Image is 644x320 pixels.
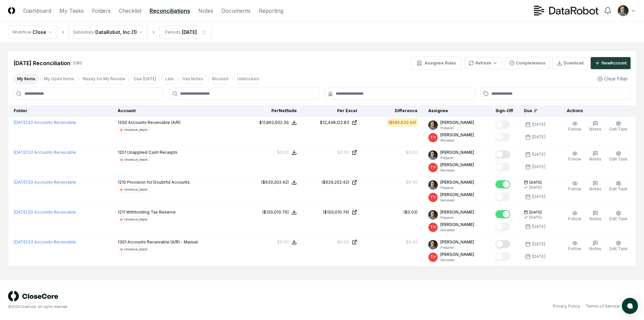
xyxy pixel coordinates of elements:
th: Assignee [423,105,490,117]
div: revenue_team [124,157,148,162]
span: Notes [589,246,601,251]
div: [DATE] [532,194,545,200]
button: My Items [13,74,39,84]
a: Terms of Service [586,303,620,309]
button: Mark complete [495,193,510,201]
th: Folder [8,105,113,117]
div: Due [524,108,551,114]
span: [DATE] : [14,239,28,244]
div: Actions [561,108,631,114]
button: Mark complete [495,150,510,158]
a: Checklist [119,7,142,15]
button: Follow [567,120,583,134]
button: Mark complete [495,253,510,261]
button: Refresh [464,57,502,69]
div: revenue_team [124,247,148,252]
div: $0.00 [406,149,418,155]
div: [DATE] [529,185,542,190]
p: [PERSON_NAME] [440,132,474,138]
div: [DATE] Reconciliation [13,59,70,67]
button: Mark complete [495,180,510,188]
a: $12,448,122.83 [308,120,357,126]
a: [DATE]:02 Accounts Receivable [14,180,76,185]
img: DataRobot logo [534,6,598,15]
button: Mark complete [495,121,510,129]
p: Preparer [440,245,474,250]
nav: breadcrumb [8,26,212,39]
div: $0.00 [277,149,289,155]
button: Notes [588,179,603,193]
span: Notes [589,156,601,162]
button: Periods[DATE] [159,26,212,39]
div: Subsidiary [73,29,94,35]
p: Preparer [440,155,474,161]
a: Notes [198,7,213,15]
span: Withholding Tax Reserve [126,210,176,215]
p: Preparer [440,185,474,190]
button: Edit Task [608,209,629,223]
div: revenue_team [124,217,148,222]
div: $0.00 [337,239,349,245]
span: Notes [589,216,601,221]
p: [PERSON_NAME] [440,149,474,155]
div: © 2025 CloseCore. All rights reserved. [8,304,322,309]
th: Difference [363,105,423,117]
span: [DATE] : [14,210,28,215]
span: Edit Task [609,156,628,162]
a: $0.00 [308,239,357,245]
span: 1210 [118,180,126,185]
div: [DATE] [532,122,545,128]
a: ($120,010.74) [308,209,357,215]
a: [DATE]:02 Accounts Receivable [14,150,76,155]
img: ACg8ocIKkWkSBt61NmUwqxQxRTOE9S1dAxJWMQCA-dosXduSGjW8Ryxq=s96-c [428,180,438,190]
button: Ready for My Review [79,74,129,84]
p: Reviewer [440,168,474,173]
span: [DATE] : [14,180,28,185]
a: Folders [92,7,111,15]
button: Mark complete [495,240,510,248]
span: [DATE] [529,210,542,215]
div: Workflow [12,29,31,35]
p: [PERSON_NAME] [440,192,474,198]
button: Mark complete [495,210,510,218]
button: Due Today [130,74,160,84]
span: Follow [568,127,581,132]
span: [DATE] : [14,150,28,155]
div: [DATE] [532,241,545,247]
span: TH [430,165,436,170]
th: Per Excel [302,105,363,117]
div: [DATE] [532,164,545,170]
span: Notes [589,186,601,191]
p: [PERSON_NAME] [440,222,474,228]
div: 5 / 80 [73,60,82,66]
img: ACg8ocIKkWkSBt61NmUwqxQxRTOE9S1dAxJWMQCA-dosXduSGjW8Ryxq=s96-c [428,210,438,220]
span: TH [430,255,436,260]
span: Follow [568,246,581,251]
p: [PERSON_NAME] [440,120,474,126]
p: Preparer [440,215,474,220]
button: Mark complete [495,133,510,141]
p: Reviewer [440,258,474,263]
button: Has Notes [179,74,207,84]
a: [DATE]:02 Accounts Receivable [14,120,76,125]
button: Notes [588,149,603,164]
button: ($120,010.76) [262,209,297,215]
span: 1301 [118,239,126,244]
span: 1211 [118,210,125,215]
button: $0.00 [277,149,297,155]
div: New Account [601,60,627,66]
span: 1200 [118,120,127,125]
a: Reconciliations [150,7,190,15]
button: Follow [567,149,583,164]
div: ($629,202.42) [261,179,289,185]
span: TH [430,135,436,140]
div: [DATE] [532,151,545,157]
button: Unblocked [233,74,263,84]
div: [DATE] [182,29,197,36]
th: Per NetSuite [242,105,302,117]
span: Follow [568,186,581,191]
button: Edit Task [608,120,629,134]
span: Edit Task [609,246,628,251]
div: [DATE] [532,134,545,140]
span: [DATE] : [14,120,28,125]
